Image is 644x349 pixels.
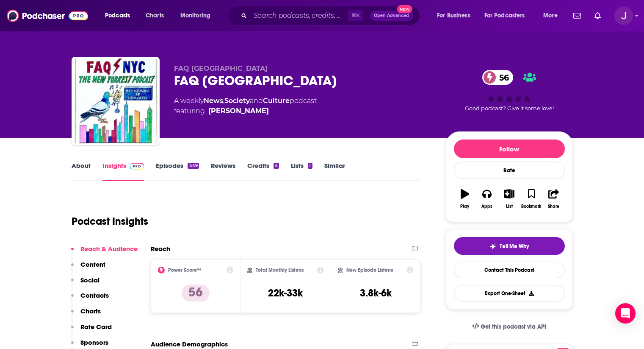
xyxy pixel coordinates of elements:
p: Content [80,260,105,268]
p: Sponsors [80,338,108,346]
button: open menu [174,9,221,22]
button: Share [542,184,564,214]
p: Reach & Audience [80,245,138,253]
button: Export One-Sheet [454,285,565,302]
a: Similar [324,162,345,181]
a: Culture [263,97,290,105]
div: 1 [308,163,312,169]
span: Logged in as josephpapapr [614,6,633,25]
button: List [498,184,520,214]
span: New [397,5,412,13]
div: Rate [454,162,565,179]
button: Play [454,184,476,214]
button: open menu [431,9,481,22]
span: Monitoring [180,10,210,22]
p: Charts [80,307,101,315]
div: Bookmark [521,204,541,209]
img: User Profile [614,6,633,25]
button: Social [71,276,100,292]
div: 449 [188,163,199,169]
a: Episodes449 [156,162,199,181]
div: Share [548,204,559,209]
span: Good podcast? Give it some love! [465,105,554,112]
h3: 3.8k-6k [360,287,392,299]
div: [PERSON_NAME] [208,106,269,116]
span: , [223,97,224,105]
a: Show notifications dropdown [570,8,584,23]
div: Play [460,204,469,209]
button: open menu [99,9,141,22]
div: A weekly podcast [174,96,317,116]
span: FAQ [GEOGRAPHIC_DATA] [174,64,268,73]
a: News [204,97,223,105]
div: Open Intercom Messenger [615,303,636,324]
p: Social [80,276,100,284]
h2: Reach [151,245,170,253]
div: Search podcasts, credits, & more... [235,6,428,25]
a: About [72,162,91,181]
button: Content [71,260,105,276]
span: Podcasts [105,10,130,22]
h2: Total Monthly Listens [256,267,304,273]
span: For Business [437,10,470,22]
a: Charts [140,9,169,22]
h3: 22k-33k [268,287,303,299]
a: 56 [482,70,513,85]
p: Rate Card [80,323,112,331]
a: Credits4 [247,162,279,181]
p: Contacts [80,291,109,299]
img: Podchaser Pro [130,163,144,170]
button: Apps [476,184,498,214]
span: featuring [174,106,317,116]
a: Reviews [211,162,235,181]
button: open menu [537,9,568,22]
h2: Audience Demographics [151,340,228,348]
button: Follow [454,140,565,158]
span: Tell Me Why [500,243,529,250]
button: open menu [479,9,537,22]
h2: New Episode Listens [346,267,393,273]
span: and [250,97,263,105]
h1: Podcast Insights [72,215,148,228]
img: tell me why sparkle [489,243,496,250]
button: Charts [71,307,101,323]
a: Get this podcast via API [465,316,553,337]
span: ⌘ K [348,10,363,21]
button: Contacts [71,291,109,307]
div: Apps [481,204,492,209]
span: 56 [491,70,513,85]
button: tell me why sparkleTell Me Why [454,237,565,255]
div: 4 [274,163,279,169]
img: Podchaser - Follow, Share and Rate Podcasts [7,8,88,24]
div: List [506,204,513,209]
button: Reach & Audience [71,245,138,260]
span: More [543,10,558,22]
span: For Podcasters [484,10,525,22]
a: Society [224,97,250,105]
button: Open AdvancedNew [370,11,413,21]
a: Show notifications dropdown [591,8,604,23]
button: Rate Card [71,323,112,338]
div: 56Good podcast? Give it some love! [446,64,573,117]
input: Search podcasts, credits, & more... [250,9,348,22]
a: Lists1 [291,162,312,181]
a: Contact This Podcast [454,262,565,278]
img: FAQ NYC [73,59,158,143]
button: Bookmark [520,184,542,214]
span: Open Advanced [374,14,409,18]
span: Get this podcast via API [481,323,546,330]
p: 56 [182,285,210,302]
button: Show profile menu [614,6,633,25]
h2: Power Score™ [168,267,201,273]
span: Charts [146,10,164,22]
a: InsightsPodchaser Pro [102,162,144,181]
